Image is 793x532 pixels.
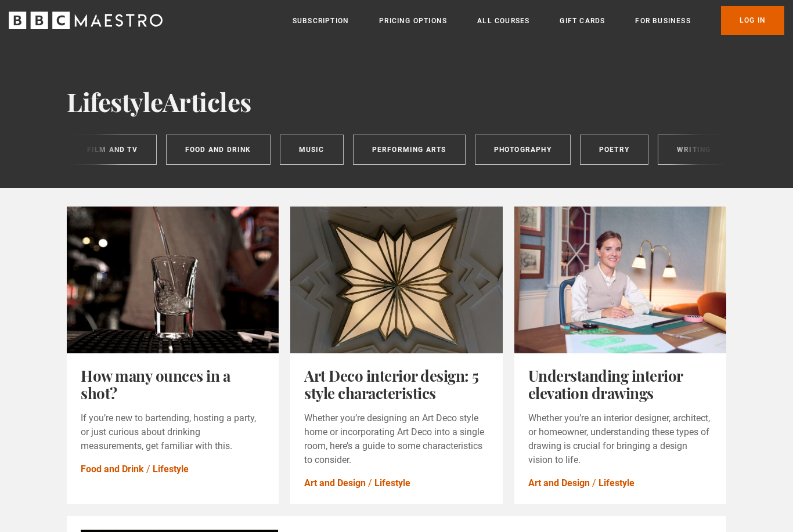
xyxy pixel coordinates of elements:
a: Pricing Options [379,15,447,27]
a: How many ounces in a shot? [81,365,230,403]
a: Lifestyle [374,476,410,490]
a: Food and Drink [81,462,144,476]
a: Lifestyle [599,476,635,490]
a: Photography [475,135,571,165]
a: For business [635,15,690,27]
svg: BBC Maestro [9,12,163,29]
span: Lifestyle [67,84,163,118]
a: Poetry [580,135,648,165]
a: Art and Design [528,476,590,490]
a: Music [280,135,344,165]
a: Log In [721,6,784,35]
a: Performing Arts [353,135,466,165]
a: Art Deco interior design: 5 style characteristics [304,365,479,403]
a: Gift Cards [560,15,605,27]
a: Understanding interior elevation drawings [528,365,683,403]
a: Food and Drink [166,135,271,165]
a: All Courses [477,15,529,27]
a: Art and Design [304,476,366,490]
nav: Categories [67,135,726,169]
a: Writing [658,135,730,165]
h1: Articles [67,87,726,116]
a: Subscription [293,15,349,27]
a: Lifestyle [153,462,189,476]
nav: Primary [293,6,784,35]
